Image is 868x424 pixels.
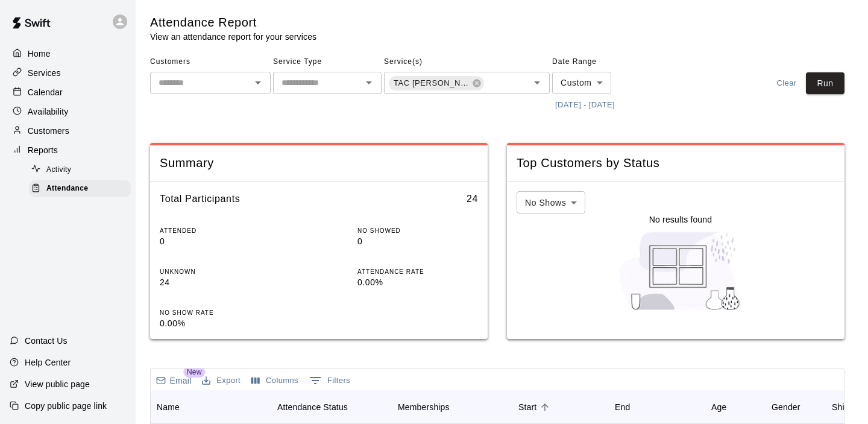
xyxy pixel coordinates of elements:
p: Home [28,48,51,60]
a: Activity [29,160,136,179]
span: Activity [46,164,71,176]
div: Activity [29,162,131,179]
div: End [615,390,630,424]
button: [DATE] - [DATE] [552,96,618,115]
a: Availability [10,103,126,121]
a: Calendar [10,83,126,101]
span: TAC [PERSON_NAME]/[PERSON_NAME] [389,77,474,89]
p: Help Center [25,356,71,369]
h5: Attendance Report [150,14,316,31]
div: Memberships [392,390,512,424]
button: Open [250,74,266,91]
h6: 24 [467,191,478,207]
button: Email [153,372,194,389]
span: Service Type [273,52,382,72]
button: Export [199,372,244,390]
div: Name [151,390,271,424]
div: End [609,390,705,424]
a: Attendance [29,179,136,198]
span: Top Customers by Status [517,155,835,171]
span: Service(s) [384,52,550,72]
p: Services [28,67,61,79]
div: TAC [PERSON_NAME]/[PERSON_NAME] [389,76,484,90]
span: Attendance [46,183,88,195]
p: View an attendance report for your services [150,31,316,43]
p: Availability [28,106,69,118]
div: Attendance Status [271,390,392,424]
button: Run [806,72,844,95]
div: Gender [772,390,800,424]
p: Customers [28,125,69,137]
a: Home [10,45,126,63]
div: Start [512,390,609,424]
div: Memberships [398,390,450,424]
a: Services [10,64,126,82]
p: 0 [357,235,478,248]
div: Age [711,390,726,424]
div: No Shows [517,191,585,214]
p: Reports [28,144,58,156]
h6: Total Participants [160,191,240,207]
button: Open [529,74,546,91]
p: 0 [160,235,280,248]
div: Age [705,390,766,424]
button: Clear [767,72,806,95]
button: Open [360,74,377,91]
p: Contact Us [25,335,68,347]
span: New [183,367,205,378]
p: ATTENDED [160,226,280,235]
p: UNKNOWN [160,267,280,276]
span: Summary [160,155,478,171]
p: Calendar [28,86,63,98]
span: Customers [150,52,271,72]
div: Attendance [29,180,131,197]
p: Copy public page link [25,400,107,412]
span: Date Range [552,52,658,72]
button: Show filters [306,371,353,390]
div: Attendance Status [277,390,348,424]
p: 0.00% [357,276,478,289]
p: ATTENDANCE RATE [357,267,478,276]
img: Nothing to see here [613,226,749,316]
div: Custom [552,72,611,94]
button: Sort [536,399,553,416]
div: Name [157,390,180,424]
p: NO SHOW RATE [160,308,280,317]
p: No results found [649,214,712,226]
button: Select columns [248,372,301,390]
p: 0.00% [160,317,280,330]
p: 24 [160,276,280,289]
div: Gender [766,390,826,424]
p: Email [170,375,192,387]
p: View public page [25,378,90,390]
a: Reports [10,141,126,159]
div: Start [518,390,536,424]
p: NO SHOWED [357,226,478,235]
a: Customers [10,122,126,140]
